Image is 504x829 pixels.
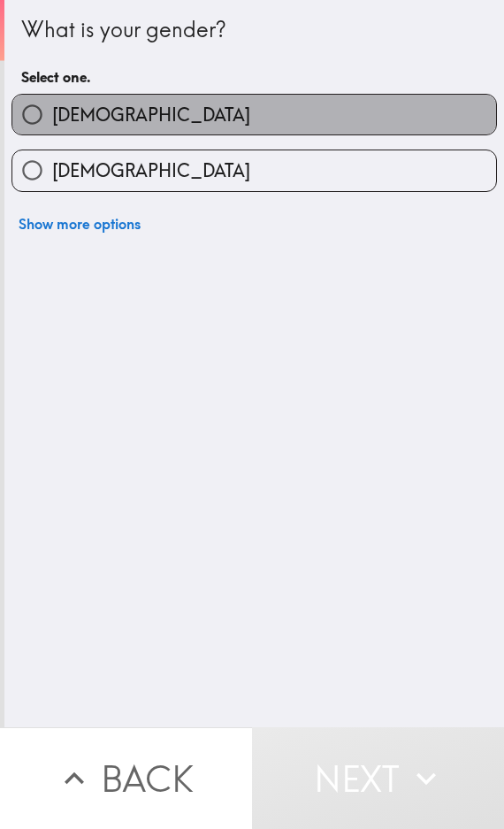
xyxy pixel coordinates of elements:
span: [DEMOGRAPHIC_DATA] [52,158,250,183]
button: [DEMOGRAPHIC_DATA] [12,150,496,190]
h6: Select one. [21,67,487,87]
button: Show more options [11,206,148,242]
div: What is your gender? [21,15,487,45]
button: [DEMOGRAPHIC_DATA] [12,95,496,134]
button: Next [252,727,504,829]
span: [DEMOGRAPHIC_DATA] [52,103,250,127]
